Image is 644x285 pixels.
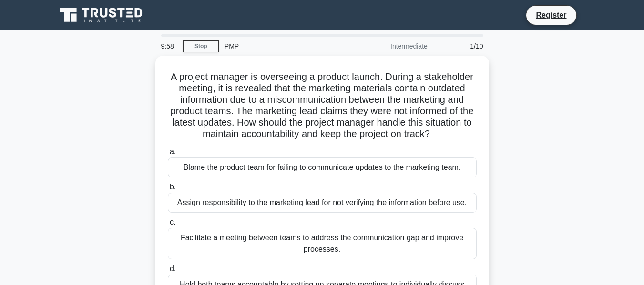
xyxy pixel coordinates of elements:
[167,71,478,140] h5: A project manager is overseeing a product launch. During a stakeholder meeting, it is revealed th...
[530,9,572,21] a: Register
[155,37,183,56] div: 9:58
[168,228,477,259] div: Facilitate a meeting between teams to address the communication gap and improve processes.
[170,183,176,191] span: b.
[183,40,219,52] a: Stop
[350,37,433,56] div: Intermediate
[168,193,477,213] div: Assign responsibility to the marketing lead for not verifying the information before use.
[433,37,489,56] div: 1/10
[219,37,350,56] div: PMP
[168,157,477,177] div: Blame the product team for failing to communicate updates to the marketing team.
[170,147,176,156] span: a.
[170,265,176,273] span: d.
[170,218,175,226] span: c.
